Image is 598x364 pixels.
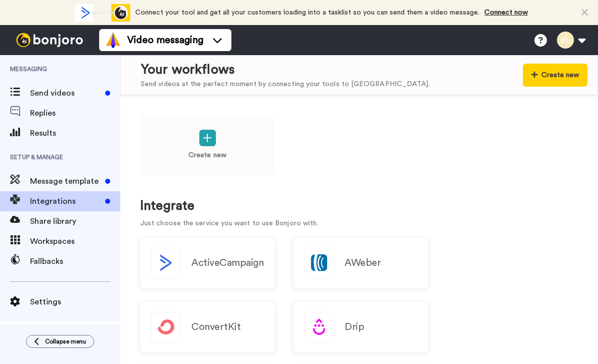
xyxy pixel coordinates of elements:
[188,150,226,161] p: Create new
[75,4,130,22] div: animation
[30,107,120,119] span: Replies
[523,64,587,87] button: Create new
[30,215,120,227] span: Share library
[30,87,101,99] span: Send videos
[127,33,203,47] span: Video messaging
[293,302,428,352] a: Drip
[191,257,263,268] h2: ActiveCampaign
[140,302,275,352] a: ConvertKit
[151,312,181,342] img: logo_convertkit.svg
[305,248,334,278] img: logo_aweber.svg
[151,248,181,278] img: logo_activecampaign.svg
[30,195,101,207] span: Integrations
[105,32,121,48] img: vm-color.svg
[484,9,528,16] a: Connect now
[135,9,479,16] span: Connect your tool and get all your customers loading into a tasklist so you can send them a video...
[191,321,240,332] h2: ConvertKit
[30,235,120,247] span: Workspaces
[30,127,120,139] span: Results
[30,255,120,267] span: Fallbacks
[12,33,87,47] img: bj-logo-header-white.svg
[140,115,274,175] a: Create new
[140,199,578,213] h1: Integrate
[141,61,430,79] div: Your workflows
[45,337,86,345] span: Collapse menu
[140,218,578,229] p: Just choose the service you want to use Bonjoro with.
[26,335,94,348] button: Collapse menu
[305,312,334,342] img: logo_drip.svg
[345,321,364,332] h2: Drip
[140,238,275,288] button: ActiveCampaign
[345,257,381,268] h2: AWeber
[141,79,430,90] div: Send videos at the perfect moment by connecting your tools to [GEOGRAPHIC_DATA].
[30,175,101,187] span: Message template
[293,238,428,288] a: AWeber
[30,296,120,308] span: Settings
